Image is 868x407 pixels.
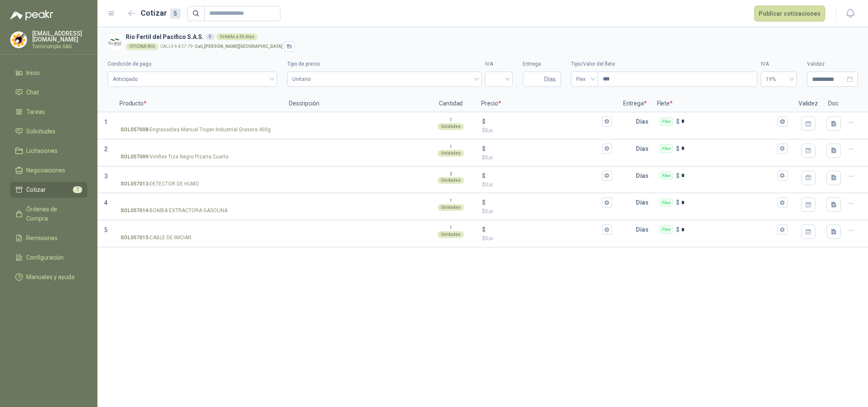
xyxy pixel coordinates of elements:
[602,197,612,208] button: $$0,00
[482,208,612,216] p: $
[120,199,278,206] input: SOL057014-BOMBA EXTRACTORA GASOLINA
[754,6,825,22] button: Publicar cotizaciones
[485,60,513,68] label: IVA
[126,43,158,50] div: OFICINA RIO
[26,272,75,282] span: Manuales y ayuda
[487,145,600,152] input: $$0,00
[26,107,45,116] span: Tareas
[438,204,464,211] div: Unidades
[636,140,652,157] p: Días
[482,127,612,135] p: $
[676,117,679,126] p: $
[120,227,278,233] input: SOL057015-CABLE DE INICIAR
[120,153,148,161] strong: SOL057009
[10,249,87,266] a: Configuración
[676,225,679,234] p: $
[120,126,271,134] p: - Engrasadora Manual Truper Industrial Grasera 400g
[681,199,776,206] input: Flex $
[26,127,55,136] span: Solicitudes
[113,73,272,86] span: Anticipado
[10,143,87,159] a: Licitaciones
[485,182,493,188] span: 0
[636,113,652,130] p: Días
[660,117,673,126] div: Flex
[602,224,612,235] button: $$0,00
[681,145,776,152] input: Flex $
[660,172,673,180] div: Flex
[114,95,284,112] p: Producto
[26,146,58,155] span: Licitaciones
[120,207,227,215] p: - BOMBA EXTRACTORA GASOLINA
[482,181,612,189] p: $
[488,155,493,160] span: ,00
[32,44,87,49] p: Tornicomple SAS
[108,35,122,50] img: Company Logo
[26,233,58,243] span: Remisiones
[777,224,788,235] button: Flex $
[292,73,477,86] span: Unitario
[10,84,87,100] a: Chat
[488,209,493,214] span: ,00
[449,197,452,204] p: 1
[10,65,87,81] a: Inicio
[823,95,844,112] p: Doc
[120,180,199,188] p: - DETECTOR DE HUMO
[676,144,679,153] p: $
[766,73,792,86] span: 19%
[485,155,493,161] span: 0
[108,60,277,68] label: Condición de pago
[195,44,283,49] strong: Cali , [PERSON_NAME][GEOGRAPHIC_DATA]
[284,95,425,112] p: Descripción
[487,172,600,179] input: $$0,00
[120,234,148,242] strong: SOL057015
[523,60,561,68] label: Entrega
[660,199,673,207] div: Flex
[576,73,593,86] span: Flex
[488,183,493,187] span: ,00
[120,207,148,215] strong: SOL057014
[120,180,148,188] strong: SOL057013
[482,171,485,180] p: $
[636,194,652,211] p: Días
[487,118,600,125] input: $$0,00
[438,150,464,157] div: Unidades
[485,235,493,241] span: 0
[10,182,87,198] a: Cotizar7
[170,8,180,19] div: 5
[482,235,612,243] p: $
[120,119,278,125] input: SOL057008-Engrasadora Manual Truper Industrial Grasera 400g
[660,144,673,153] div: Flex
[216,33,258,40] div: Crédito a 30 días
[438,231,464,238] div: Unidades
[10,269,87,285] a: Manuales y ayuda
[488,236,493,241] span: ,00
[104,119,108,125] span: 1
[488,128,493,133] span: ,00
[104,227,108,233] span: 5
[26,68,40,78] span: Inicio
[10,104,87,120] a: Tareas
[660,225,673,234] div: Flex
[205,33,215,40] div: 5
[104,173,108,180] span: 3
[681,227,776,233] input: Flex $
[26,253,64,262] span: Configuración
[10,162,87,178] a: Negociaciones
[449,144,452,150] p: 1
[73,186,82,193] span: 7
[120,146,278,152] input: SOL057009-Viniltex Tiza Negro Pizarra Cuarto
[571,60,757,68] label: Tipo/Valor del flete
[676,171,679,180] p: $
[10,10,53,20] img: Logo peakr
[11,32,27,48] img: Company Logo
[287,60,482,68] label: Tipo de precio
[485,127,493,133] span: 0
[120,234,191,242] p: - CABLE DE INICIAR
[777,197,788,208] button: Flex $
[32,30,87,42] p: [EMAIL_ADDRESS][DOMAIN_NAME]
[160,44,283,49] p: CALLE 4 # 27-79 -
[126,32,854,42] h3: Rio Fertil del Pacífico S.A.S.
[10,230,87,246] a: Remisiones
[681,118,776,125] input: Flex $
[482,154,612,162] p: $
